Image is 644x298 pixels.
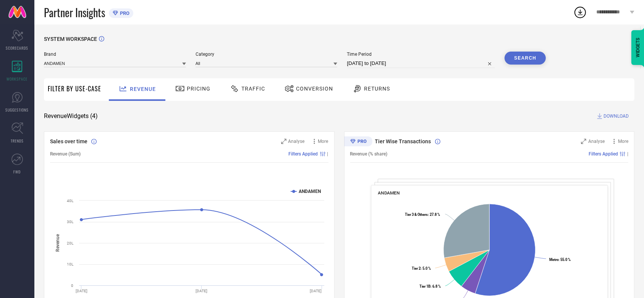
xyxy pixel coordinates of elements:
tspan: Revenue [55,234,60,252]
text: 0 [71,283,73,288]
text: : 55.0 % [549,258,571,262]
span: TRENDS [11,138,24,144]
text: 20L [67,241,74,245]
text: [DATE] [310,289,322,293]
span: FWD [14,169,21,175]
span: Revenue [130,86,156,92]
span: More [618,139,628,144]
span: DOWNLOAD [604,112,629,120]
div: Open download list [573,5,587,19]
span: SUGGESTIONS [6,107,29,113]
span: More [318,139,328,144]
span: Filters Applied [589,151,618,157]
span: SCORECARDS [6,45,29,51]
span: Pricing [187,86,210,92]
span: Traffic [241,86,265,92]
span: Revenue Widgets ( 4 ) [44,112,98,120]
tspan: Metro [549,258,558,262]
span: Time Period [347,52,495,57]
tspan: Tier 1B [419,284,430,288]
span: Category [196,52,338,57]
text: 40L [67,199,74,203]
span: ANDAMEN [378,190,400,196]
text: 10L [67,262,74,266]
span: Analyse [588,139,605,144]
text: : 5.0 % [411,266,430,270]
span: Revenue (% share) [350,151,388,157]
span: Filters Applied [289,151,318,157]
span: | [627,151,628,157]
span: Filter By Use-Case [48,84,101,93]
text: ANDAMEN [299,189,321,194]
button: Search [505,52,546,65]
span: | [327,151,328,157]
span: Analyse [288,139,305,144]
span: Sales over time [50,138,87,144]
text: 30L [67,220,74,224]
svg: Zoom [281,139,286,144]
input: Select time period [347,59,495,68]
text: [DATE] [76,289,87,293]
span: Conversion [296,86,333,92]
span: SYSTEM WORKSPACE [44,36,97,42]
div: Premium [344,136,372,148]
span: Revenue (Sum) [50,151,81,157]
span: Brand [44,52,186,57]
text: : 6.8 % [419,284,441,288]
svg: Zoom [581,139,586,144]
text: [DATE] [196,289,208,293]
span: PRO [118,10,129,16]
span: Tier Wise Transactions [375,138,431,144]
span: Returns [364,86,390,92]
tspan: Tier 2 [411,266,420,270]
span: WORKSPACE [7,76,28,82]
text: : 27.8 % [405,212,440,217]
tspan: Tier 3 & Others [405,212,428,217]
span: Partner Insights [44,5,105,20]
